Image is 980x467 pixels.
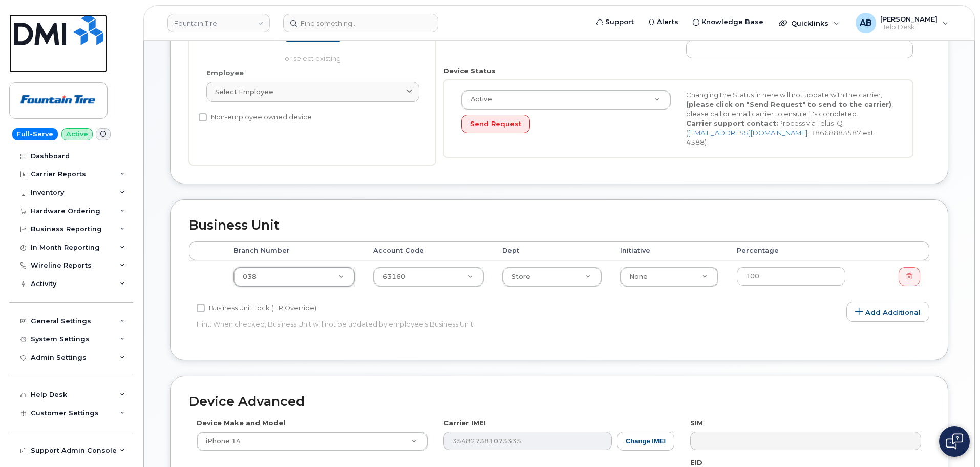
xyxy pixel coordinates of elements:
span: Knowledge Base [701,17,763,27]
label: Business Unit Lock (HR Override) [197,302,316,314]
th: Branch Number [224,241,364,260]
span: iPhone 14 [200,437,241,446]
img: Open chat [946,433,963,450]
strong: Carrier support contact: [686,119,778,127]
span: Quicklinks [791,19,828,27]
span: Support [605,17,634,27]
th: Initiative [611,241,728,260]
h2: Device Advanced [189,395,929,409]
a: Knowledge Base [686,12,771,32]
span: Active [464,95,492,104]
label: Device Make and Model [197,418,285,428]
a: 038 [234,268,354,286]
a: iPhone 14 [197,432,427,451]
span: Select employee [215,87,273,97]
a: [EMAIL_ADDRESS][DOMAIN_NAME] [688,129,807,137]
th: Dept [493,241,611,260]
p: Hint: When checked, Business Unit will not be updated by employee's Business Unit [197,319,674,329]
span: Help Desk [880,23,938,31]
th: Account Code [364,241,493,260]
input: Find something... [283,14,438,32]
a: Store [503,268,601,286]
h2: Business Unit [189,218,929,233]
label: SIM [690,418,703,428]
span: Store [512,273,530,280]
a: Fountain Tire [167,14,270,32]
span: 038 [243,273,257,280]
span: AB [860,17,872,29]
input: Non-employee owned device [199,113,207,121]
strong: (please click on "Send Request" to send to the carrier) [686,100,891,108]
div: Quicklinks [772,13,846,33]
button: Change IMEI [617,432,674,451]
div: Adam Bake [848,13,955,33]
a: None [621,268,718,286]
span: 63160 [382,273,406,280]
span: Alerts [657,17,678,27]
input: Business Unit Lock (HR Override) [197,304,205,312]
label: Device Status [443,66,496,76]
a: Alerts [641,12,686,32]
label: Employee [206,68,244,78]
a: 63160 [374,268,483,286]
span: [PERSON_NAME] [880,15,938,23]
div: Changing the Status in here will not update with the carrier, , please call or email carrier to e... [678,90,903,147]
a: Active [462,91,670,109]
th: Percentage [728,241,855,260]
button: Send Request [461,115,530,134]
p: or select existing [206,54,419,64]
label: Carrier IMEI [443,418,486,428]
a: Add Additional [846,302,929,322]
label: Non-employee owned device [199,111,312,124]
span: None [629,273,648,280]
a: Support [589,12,641,32]
a: Select employee [206,82,419,102]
